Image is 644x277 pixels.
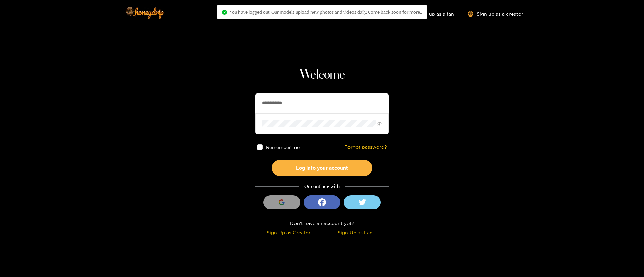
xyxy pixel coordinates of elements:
span: eye-invisible [377,122,382,126]
a: Forgot password? [344,144,387,150]
div: Or continue with [255,183,389,190]
span: You have logged out. Our models upload new photos and videos daily. Come back soon for more.. [230,9,422,15]
div: Sign Up as Creator [257,229,320,236]
h1: Welcome [255,67,389,83]
a: Sign up as a creator [468,11,523,17]
span: Remember me [266,145,300,150]
button: Log into your account [272,160,372,176]
a: Sign up as a fan [408,11,454,17]
div: Don't have an account yet? [255,219,389,227]
div: Sign Up as Fan [324,229,387,236]
span: check-circle [222,10,227,15]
